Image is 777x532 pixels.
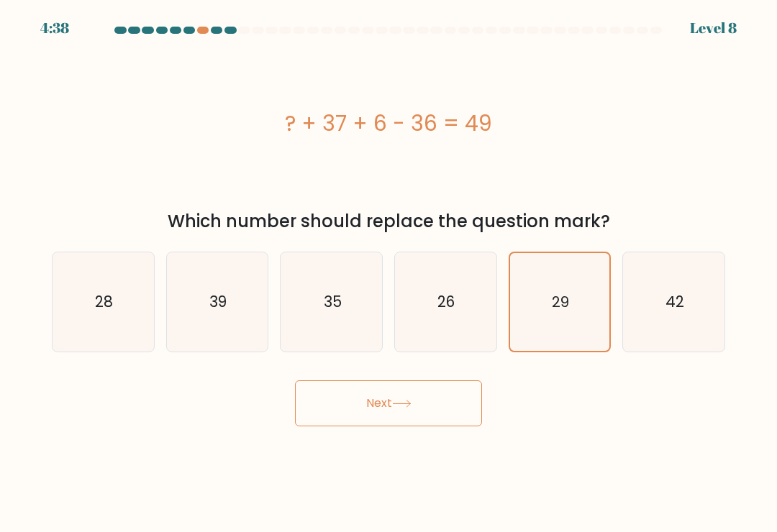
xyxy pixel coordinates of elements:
div: Which number should replace the question mark? [60,208,717,234]
button: Next [295,380,482,426]
text: 26 [438,291,455,312]
div: Level 8 [690,17,737,39]
text: 39 [209,291,227,312]
text: 35 [324,291,342,312]
text: 29 [552,292,569,312]
div: ? + 37 + 6 - 36 = 49 [52,107,725,139]
div: 4:38 [40,17,69,39]
text: 42 [665,291,684,312]
text: 28 [95,291,113,312]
